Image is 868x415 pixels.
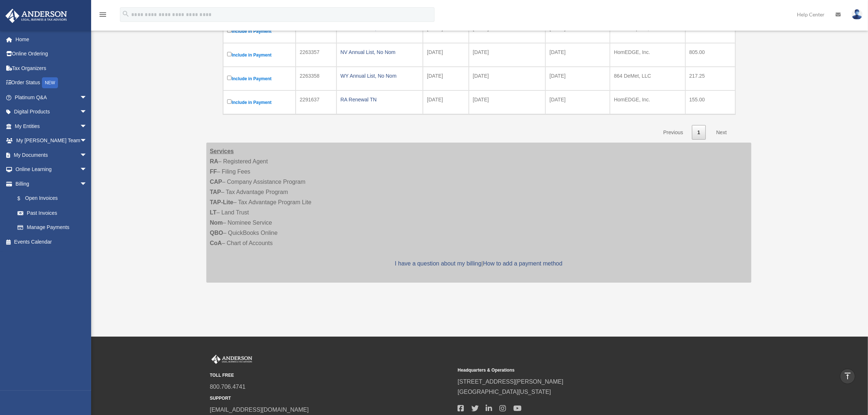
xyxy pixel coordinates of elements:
a: Online Ordering [5,47,98,61]
td: 155.00 [685,90,735,114]
small: Headquarters & Operations [458,366,701,374]
strong: RA [210,158,218,164]
span: $ [22,194,25,203]
td: 805.00 [685,43,735,67]
div: NV Annual List, No Nom [340,47,419,57]
a: Next [711,125,732,140]
a: My [PERSON_NAME] Teamarrow_drop_down [5,133,98,148]
strong: FF [210,168,217,175]
label: Include in Payment [227,27,292,36]
label: Include in Payment [227,98,292,107]
span: arrow_drop_down [80,105,94,120]
p: | [210,259,748,269]
label: Include in Payment [227,50,292,59]
td: [DATE] [545,90,610,114]
a: [EMAIL_ADDRESS][DOMAIN_NAME] [210,407,309,413]
img: Anderson Advisors Platinum Portal [210,355,254,364]
strong: Services [210,148,234,154]
i: menu [98,10,107,19]
a: Previous [658,125,688,140]
span: arrow_drop_down [80,162,94,177]
div: NEW [42,77,58,88]
a: Online Learningarrow_drop_down [5,162,98,177]
a: Order StatusNEW [5,75,98,90]
a: $Open Invoices [10,191,91,206]
a: Platinum Q&Aarrow_drop_down [5,90,98,105]
i: search [122,10,130,18]
strong: CAP [210,179,222,185]
span: arrow_drop_down [80,119,94,134]
a: How to add a payment method [483,260,563,267]
td: 2263358 [296,67,336,90]
input: Include in Payment [227,52,232,57]
td: 217.25 [685,67,735,90]
td: HomEDGE, Inc. [610,43,685,67]
td: 2178041 [296,19,336,43]
a: Home [5,32,98,47]
strong: TAP-Lite [210,199,234,205]
input: Include in Payment [227,75,232,80]
div: – Registered Agent – Filing Fees – Company Assistance Program – Tax Advantage Program – Tax Advan... [206,143,751,283]
td: [DATE] [469,90,546,114]
input: Include in Payment [227,99,232,104]
td: 217.25 [685,19,735,43]
span: arrow_drop_down [80,148,94,163]
td: [DATE] [545,43,610,67]
td: 2263357 [296,43,336,67]
td: [DATE] [423,43,469,67]
a: vertical_align_top [840,369,855,384]
a: menu [98,13,107,19]
strong: QBO [210,230,223,236]
span: arrow_drop_down [80,133,94,148]
a: [STREET_ADDRESS][PERSON_NAME] [458,379,564,385]
img: Anderson Advisors Platinum Portal [3,9,69,23]
a: My Documentsarrow_drop_down [5,148,98,162]
a: Events Calendar [5,234,98,249]
a: [GEOGRAPHIC_DATA][US_STATE] [458,389,551,395]
div: RA Renewal TN [340,94,419,105]
a: 1 [692,125,706,140]
a: Digital Productsarrow_drop_down [5,105,98,119]
td: 864 DeMet, LLC [610,67,685,90]
a: I have a question about my billing [395,260,481,267]
td: [DATE] [469,19,546,43]
i: vertical_align_top [843,372,852,380]
td: [DATE] [423,67,469,90]
small: TOLL FREE [210,372,453,379]
a: My Entitiesarrow_drop_down [5,119,98,133]
strong: Nom [210,220,223,226]
td: [DATE] [423,19,469,43]
td: Green Capture, LLC [610,19,685,43]
strong: TAP [210,189,221,195]
label: Include in Payment [227,74,292,83]
a: Past Invoices [10,206,94,220]
a: Manage Payments [10,220,94,235]
td: 2291637 [296,90,336,114]
div: WY Annual List, No Nom [340,71,419,81]
img: User Pic [852,9,863,20]
td: [DATE] [469,43,546,67]
span: arrow_drop_down [80,177,94,191]
td: [DATE] [545,67,610,90]
td: HomEDGE, Inc. [610,90,685,114]
span: arrow_drop_down [80,90,94,105]
strong: CoA [210,240,222,246]
small: SUPPORT [210,395,453,402]
td: [DATE] [469,67,546,90]
td: [DATE] [545,19,610,43]
a: Billingarrow_drop_down [5,177,94,191]
a: Tax Organizers [5,61,98,75]
a: 800.706.4741 [210,384,246,390]
strong: LT [210,209,217,216]
td: [DATE] [423,90,469,114]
